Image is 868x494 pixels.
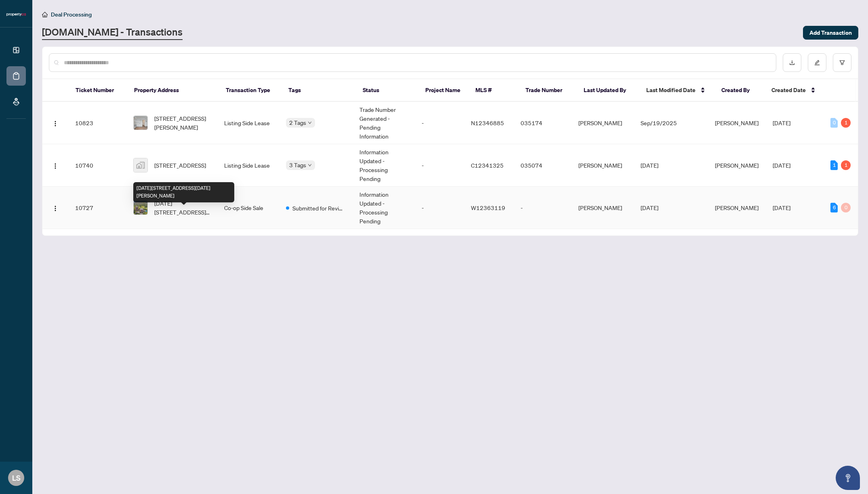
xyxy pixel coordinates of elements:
[830,203,838,212] div: 6
[52,120,59,127] img: Logo
[353,144,415,187] td: Information Updated - Processing Pending
[773,162,790,169] span: [DATE]
[42,12,48,17] span: home
[49,201,62,214] button: Logo
[52,205,59,212] img: Logo
[519,79,578,102] th: Trade Number
[308,121,312,125] span: down
[42,25,183,40] a: [DOMAIN_NAME] - Transactions
[12,472,21,483] span: LS
[830,160,838,170] div: 1
[128,79,219,102] th: Property Address
[356,79,419,102] th: Status
[419,79,469,102] th: Project Name
[773,119,790,126] span: [DATE]
[218,144,280,187] td: Listing Side Lease
[715,79,765,102] th: Created By
[415,187,465,229] td: -
[640,79,715,102] th: Last Modified Date
[353,102,415,144] td: Trade Number Generated - Pending Information
[641,162,658,169] span: [DATE]
[646,86,696,95] span: Last Modified Date
[154,161,206,170] span: [STREET_ADDRESS]
[641,119,677,126] span: Sep/19/2025
[51,11,92,18] span: Deal Processing
[715,162,759,169] span: [PERSON_NAME]
[809,26,852,39] span: Add Transaction
[218,102,280,144] td: Listing Side Lease
[514,187,572,229] td: -
[69,79,128,102] th: Ticket Number
[771,86,806,95] span: Created Date
[471,204,505,211] span: W12363119
[218,187,280,229] td: Co-op Side Sale
[841,118,851,128] div: 1
[52,163,59,169] img: Logo
[154,114,211,132] span: [STREET_ADDRESS][PERSON_NAME]
[773,204,790,211] span: [DATE]
[641,204,658,211] span: [DATE]
[803,26,858,40] button: Add Transaction
[289,118,306,127] span: 2 Tags
[282,79,356,102] th: Tags
[69,144,126,187] td: 10740
[514,102,572,144] td: 035174
[765,79,824,102] th: Created Date
[715,204,759,211] span: [PERSON_NAME]
[353,187,415,229] td: Information Updated - Processing Pending
[289,160,306,170] span: 3 Tags
[577,79,640,102] th: Last Updated By
[783,53,801,72] button: download
[715,119,759,126] span: [PERSON_NAME]
[133,182,234,202] div: [DATE][STREET_ADDRESS][DATE][PERSON_NAME]
[808,53,826,72] button: edit
[469,79,519,102] th: MLS #
[415,144,465,187] td: -
[572,144,634,187] td: [PERSON_NAME]
[69,102,126,144] td: 10823
[134,158,147,172] img: thumbnail-img
[49,116,62,129] button: Logo
[572,102,634,144] td: [PERSON_NAME]
[814,60,820,65] span: edit
[471,162,504,169] span: C12341325
[69,187,126,229] td: 10727
[292,204,345,212] span: Submitted for Review
[833,53,851,72] button: filter
[154,199,211,217] span: [DATE][STREET_ADDRESS][DATE][PERSON_NAME]
[841,203,851,212] div: 0
[219,79,282,102] th: Transaction Type
[471,119,504,126] span: N12346885
[415,102,465,144] td: -
[514,144,572,187] td: 035074
[134,201,147,214] img: thumbnail-img
[134,116,147,130] img: thumbnail-img
[830,118,838,128] div: 0
[572,187,634,229] td: [PERSON_NAME]
[836,466,860,490] button: Open asap
[839,60,845,65] span: filter
[841,160,851,170] div: 1
[49,159,62,172] button: Logo
[789,60,795,65] span: download
[6,12,26,17] img: logo
[308,163,312,167] span: down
